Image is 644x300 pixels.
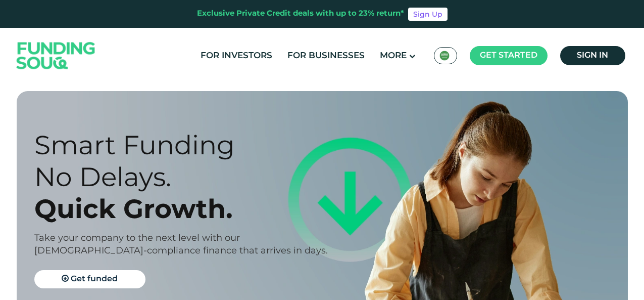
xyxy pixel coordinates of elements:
div: [DEMOGRAPHIC_DATA]-compliance finance that arrives in days. [34,245,340,258]
a: Sign in [560,46,625,65]
a: Sign Up [408,8,448,21]
a: For Businesses [285,48,367,64]
a: Get funded [34,270,145,288]
div: Exclusive Private Credit deals with up to 23% return* [197,8,404,20]
span: Get funded [71,275,118,283]
span: Sign in [577,52,608,59]
img: Logo [7,30,106,81]
span: More [380,52,407,60]
a: For Investors [198,48,275,64]
span: Get started [480,52,537,59]
div: No Delays. [34,161,340,193]
div: Take your company to the next level with our [34,232,340,245]
div: Quick Growth. [34,193,340,225]
div: Smart Funding [34,129,340,161]
img: SA Flag [439,51,450,61]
